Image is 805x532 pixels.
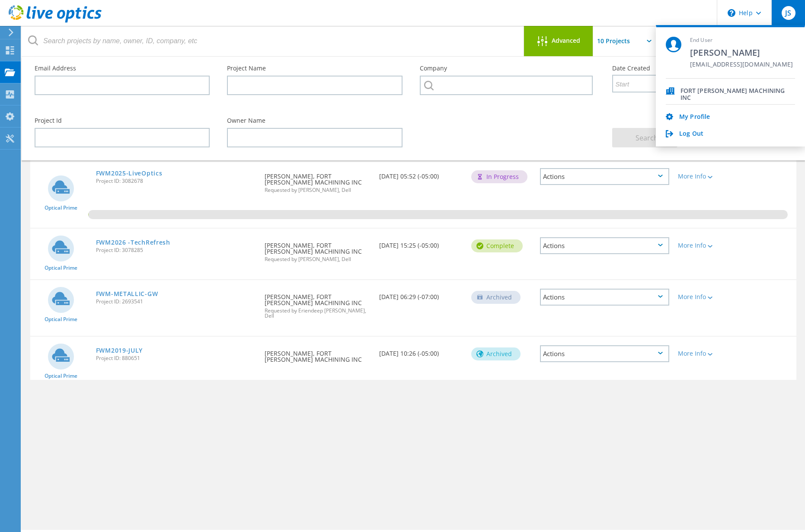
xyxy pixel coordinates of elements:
[471,239,523,252] div: Complete
[471,291,521,304] div: Archived
[35,118,210,124] label: Project Id
[612,65,787,71] label: Date Created
[678,294,731,300] div: More Info
[265,308,371,319] span: Requested by Eriendeep [PERSON_NAME], Dell
[22,26,524,56] input: Search projects by name, owner, ID, company, etc
[612,128,677,147] button: Search
[785,10,791,16] span: JS
[678,242,731,248] div: More Info
[540,237,669,254] div: Actions
[540,345,669,362] div: Actions
[45,205,77,210] span: Optical Prime
[96,299,256,304] span: Project ID: 2693541
[96,347,143,354] a: FWM2019-JULY
[471,170,527,183] div: In Progress
[96,178,256,184] span: Project ID: 3082678
[690,47,793,58] span: [PERSON_NAME]
[636,133,658,143] span: Search
[375,159,467,188] div: [DATE] 05:52 (-05:00)
[375,337,467,365] div: [DATE] 10:26 (-05:00)
[728,9,735,17] svg: \n
[260,280,375,327] div: [PERSON_NAME], FORT [PERSON_NAME] MACHINING INC
[679,130,703,138] a: Log Out
[375,229,467,257] div: [DATE] 15:25 (-05:00)
[680,87,795,96] span: FORT [PERSON_NAME] MACHINING INC
[678,350,731,357] div: More Info
[471,347,521,360] div: Archived
[265,257,371,262] span: Requested by [PERSON_NAME], Dell
[540,289,669,306] div: Actions
[260,159,375,201] div: [PERSON_NAME], FORT [PERSON_NAME] MACHINING INC
[96,356,256,361] span: Project ID: 880651
[45,373,77,379] span: Optical Prime
[35,65,210,71] label: Email Address
[690,61,793,69] span: [EMAIL_ADDRESS][DOMAIN_NAME]
[9,18,102,24] a: Live Optics Dashboard
[690,37,793,44] span: End User
[96,170,163,176] a: FWM2025-LiveOptics
[678,173,731,179] div: More Info
[96,291,158,297] a: FWM-METALLIC-GW
[88,210,89,218] span: 0.08%
[260,229,375,271] div: [PERSON_NAME], FORT [PERSON_NAME] MACHINING INC
[45,317,77,322] span: Optical Prime
[375,280,467,309] div: [DATE] 06:29 (-07:00)
[96,239,170,245] a: FWM2026 -TechRefresh
[613,75,689,92] input: Start
[227,118,402,124] label: Owner Name
[96,248,256,253] span: Project ID: 3078285
[679,113,710,121] a: My Profile
[552,38,580,44] span: Advanced
[45,265,77,271] span: Optical Prime
[420,65,595,71] label: Company
[265,188,371,193] span: Requested by [PERSON_NAME], Dell
[260,337,375,371] div: [PERSON_NAME], FORT [PERSON_NAME] MACHINING INC
[540,168,669,185] div: Actions
[227,65,402,71] label: Project Name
